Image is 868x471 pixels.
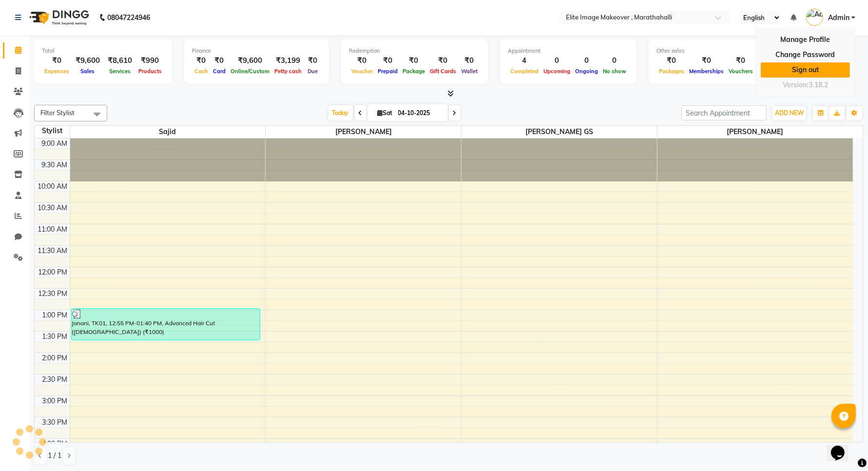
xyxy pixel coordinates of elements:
[400,55,427,66] div: ₹0
[375,55,400,66] div: ₹0
[272,55,304,66] div: ₹3,199
[107,4,150,31] b: 08047224946
[508,47,629,55] div: Appointment
[349,47,480,55] div: Redemption
[541,55,573,66] div: 0
[136,68,164,75] span: Products
[211,55,228,66] div: ₹0
[573,55,600,66] div: 0
[192,55,211,66] div: ₹0
[395,106,444,120] input: 2025-10-04
[228,55,272,66] div: ₹9,600
[192,68,211,75] span: Cash
[656,55,687,66] div: ₹0
[349,68,375,75] span: Voucher
[459,55,480,66] div: ₹0
[687,55,726,66] div: ₹0
[508,68,541,75] span: Completed
[772,106,806,120] button: ADD NEW
[40,310,70,320] div: 1:00 PM
[40,353,70,363] div: 2:00 PM
[70,126,266,138] span: Sajid
[40,138,70,149] div: 9:00 AM
[761,47,850,62] a: Change Password
[375,68,400,75] span: Prepaid
[72,309,260,340] div: Janani, TK01, 12:55 PM-01:40 PM, Advanced Hair Cut ([DEMOGRAPHIC_DATA]) (₹1000)
[328,105,353,120] span: Today
[36,246,70,256] div: 11:30 AM
[40,332,70,342] div: 1:30 PM
[192,47,321,55] div: Finance
[40,396,70,406] div: 3:00 PM
[761,62,850,78] a: Sign out
[806,9,823,26] img: Admin
[78,68,97,75] span: Sales
[40,374,70,385] div: 2:30 PM
[37,267,70,277] div: 12:00 PM
[305,68,320,75] span: Due
[459,68,480,75] span: Wallet
[42,55,72,66] div: ₹0
[427,55,459,66] div: ₹0
[508,55,541,66] div: 4
[35,126,70,136] div: Stylist
[211,68,228,75] span: Card
[40,160,70,170] div: 9:30 AM
[600,68,629,75] span: No show
[681,105,767,120] input: Search Appointment
[656,47,814,55] div: Other sales
[656,68,687,75] span: Packages
[600,55,629,66] div: 0
[304,55,321,66] div: ₹0
[657,126,853,138] span: [PERSON_NAME]
[107,68,133,75] span: Services
[827,432,858,461] iframe: chat widget
[37,289,70,299] div: 12:30 PM
[726,68,755,75] span: Vouchers
[573,68,600,75] span: Ongoing
[42,68,72,75] span: Expenses
[40,109,75,117] span: Filter Stylist
[40,417,70,428] div: 3:30 PM
[228,68,272,75] span: Online/Custom
[726,55,755,66] div: ₹0
[541,68,573,75] span: Upcoming
[427,68,459,75] span: Gift Cards
[36,203,70,213] div: 10:30 AM
[349,55,375,66] div: ₹0
[266,126,461,138] span: [PERSON_NAME]
[775,109,804,117] span: ADD NEW
[400,68,427,75] span: Package
[136,55,164,66] div: ₹990
[828,13,849,23] span: Admin
[375,109,395,117] span: Sat
[40,439,70,449] div: 4:00 PM
[72,55,104,66] div: ₹9,600
[36,224,70,235] div: 11:00 AM
[25,4,92,31] img: logo
[272,68,304,75] span: Petty cash
[104,55,136,66] div: ₹8,610
[48,451,61,461] span: 1 / 1
[687,68,726,75] span: Memberships
[36,181,70,192] div: 10:00 AM
[462,126,657,138] span: [PERSON_NAME] GS
[42,47,164,55] div: Total
[761,78,850,92] div: Version:3.18.2
[761,32,850,47] a: Manage Profile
